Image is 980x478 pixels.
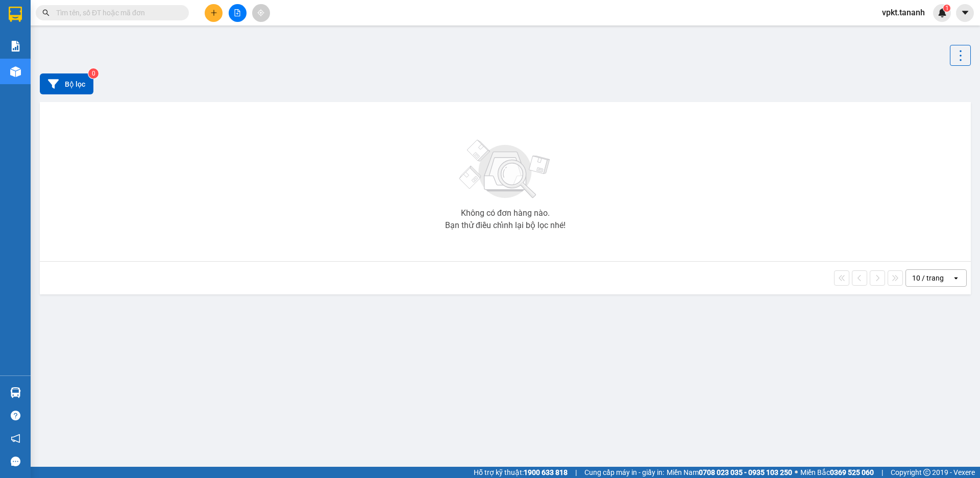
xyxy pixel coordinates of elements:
[699,468,792,476] strong: 0708 023 035 - 0935 103 250
[42,9,50,16] span: search
[445,221,566,230] div: Bạn thử điều chỉnh lại bộ lọc nhé!
[234,9,241,16] span: file-add
[938,8,947,17] img: icon-new-feature
[830,468,874,476] strong: 0369 525 060
[956,4,974,22] button: caret-down
[40,73,93,94] button: Bộ lọc
[923,469,930,476] span: copyright
[210,9,217,16] span: plus
[252,4,270,22] button: aim
[454,134,556,205] img: svg+xml;base64,PHN2ZyBjbGFzcz0ibGlzdC1wbHVnX19zdmciIHhtbG5zPSJodHRwOi8vd3d3LnczLm9yZy8yMDAwL3N2Zy...
[874,6,933,19] span: vpkt.tananh
[952,274,960,282] svg: open
[667,467,792,478] span: Miền Nam
[881,467,883,478] span: |
[800,467,874,478] span: Miền Bắc
[11,457,20,466] span: message
[945,5,948,12] span: 1
[461,209,550,217] div: Không có đơn hàng nào.
[10,66,21,77] img: warehouse-icon
[474,467,568,478] span: Hỗ trợ kỹ thuật:
[575,467,577,478] span: |
[10,41,21,52] img: solution-icon
[795,470,798,474] span: ⚪️
[912,273,944,283] div: 10 / trang
[11,434,20,443] span: notification
[9,7,22,22] img: logo-vxr
[524,468,568,476] strong: 1900 633 818
[584,467,664,478] span: Cung cấp máy in - giấy in:
[88,68,99,79] sup: 0
[943,5,950,12] sup: 1
[10,387,21,398] img: warehouse-icon
[11,411,20,420] span: question-circle
[56,7,177,18] input: Tìm tên, số ĐT hoặc mã đơn
[257,9,264,16] span: aim
[961,8,970,17] span: caret-down
[205,4,223,22] button: plus
[229,4,247,22] button: file-add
